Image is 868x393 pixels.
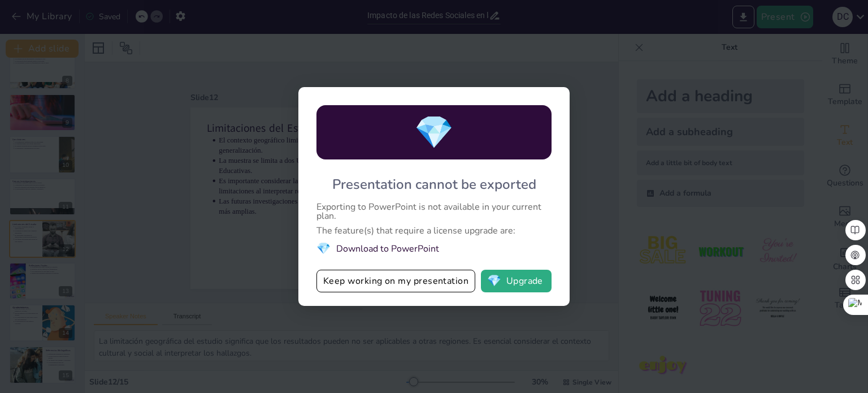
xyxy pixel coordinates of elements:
span: diamond [316,241,331,256]
span: diamond [414,111,454,154]
div: The feature(s) that require a license upgrade are: [316,226,552,235]
button: Keep working on my presentation [316,270,475,292]
button: diamondUpgrade [481,270,552,292]
li: Download to PowerPoint [316,241,552,256]
div: Exporting to PowerPoint is not available in your current plan. [316,202,552,221]
span: diamond [487,275,501,287]
div: Presentation cannot be exported [332,175,536,193]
